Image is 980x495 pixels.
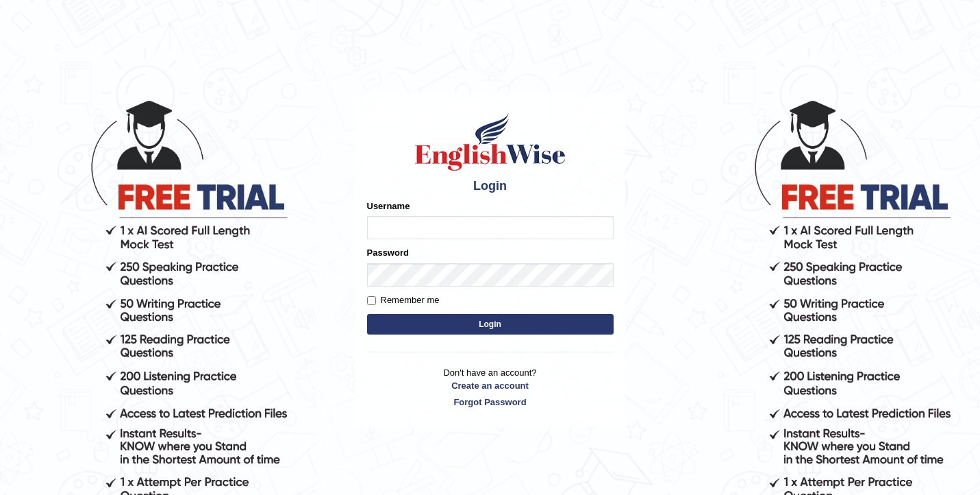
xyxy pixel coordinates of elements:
h4: Login [367,180,614,193]
button: Login [367,314,614,335]
a: Create an account [367,379,614,392]
a: Forgot Password [367,396,614,409]
label: Username [367,200,410,213]
label: Remember me [367,293,440,307]
input: Remember me [367,296,376,305]
img: Logo of English Wise sign in for intelligent practice with AI [412,111,568,173]
label: Password [367,246,409,259]
p: Don't have an account? [367,366,614,409]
